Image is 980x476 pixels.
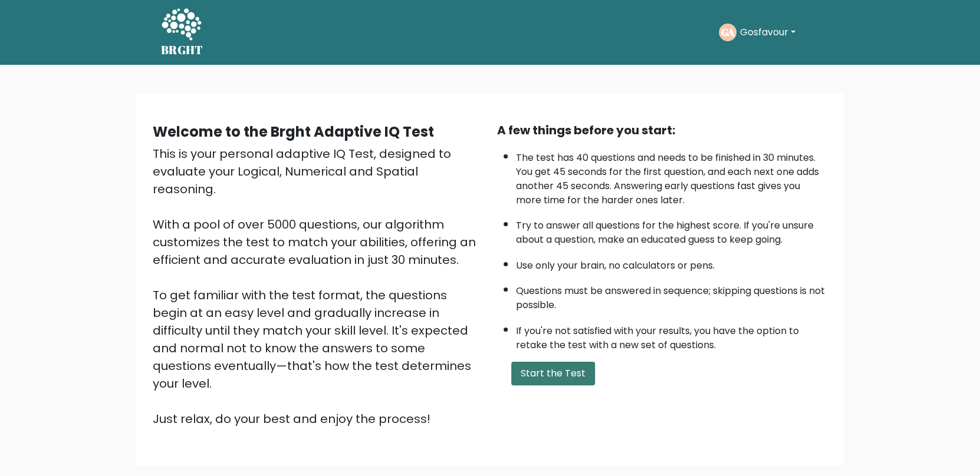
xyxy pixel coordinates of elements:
[721,25,735,39] text: GA
[161,43,203,57] h5: BRGHT
[516,145,827,207] li: The test has 40 questions and needs to be finished in 30 minutes. You get 45 seconds for the firs...
[736,25,799,40] button: Gosfavour
[153,145,483,428] div: This is your personal adaptive IQ Test, designed to evaluate your Logical, Numerical and Spatial ...
[153,122,434,141] b: Welcome to the Brght Adaptive IQ Test
[516,318,827,352] li: If you're not satisfied with your results, you have the option to retake the test with a new set ...
[497,121,827,139] div: A few things before you start:
[516,278,827,312] li: Questions must be answered in sequence; skipping questions is not possible.
[511,362,595,385] button: Start the Test
[516,213,827,247] li: Try to answer all questions for the highest score. If you're unsure about a question, make an edu...
[161,5,203,60] a: BRGHT
[516,253,827,273] li: Use only your brain, no calculators or pens.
